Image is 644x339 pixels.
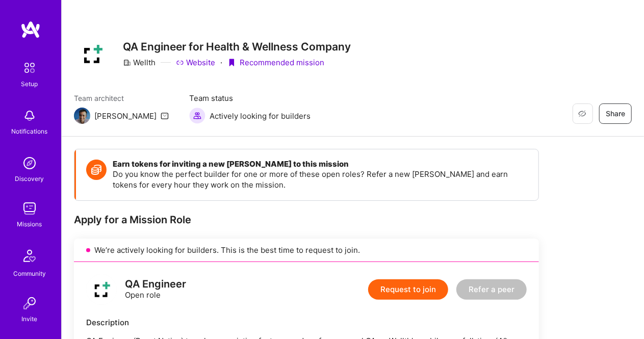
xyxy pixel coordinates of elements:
[21,79,38,89] div: Setup
[74,239,539,262] div: We’re actively looking for builders. This is the best time to request to join.
[19,57,40,79] img: setup
[220,57,222,68] div: ·
[125,279,186,300] div: Open role
[227,59,236,67] i: icon PurpleRibbon
[86,274,117,305] img: logo
[578,110,586,118] i: icon EyeClosed
[74,213,539,226] div: Apply for a Mission Role
[19,198,40,219] img: teamwork
[123,40,351,53] h3: QA Engineer for Health & Wellness Company
[20,20,41,39] img: logo
[606,109,625,119] span: Share
[19,153,40,173] img: discovery
[13,268,46,279] div: Community
[189,93,311,103] span: Team status
[74,93,169,103] span: Team architect
[123,59,131,67] i: icon CompanyGray
[599,103,632,124] button: Share
[86,160,107,180] img: Token icon
[19,293,40,314] img: Invite
[74,36,111,72] img: Company Logo
[74,108,90,124] img: Team Architect
[123,57,156,68] div: Wellth
[176,57,215,68] a: Website
[86,317,527,328] div: Description
[189,108,205,124] img: Actively looking for builders
[368,279,448,300] button: Request to join
[22,314,38,324] div: Invite
[227,57,324,68] div: Recommended mission
[113,160,528,169] h4: Earn tokens for inviting a new [PERSON_NAME] to this mission
[113,169,528,190] p: Do you know the perfect builder for one or more of these open roles? Refer a new [PERSON_NAME] an...
[15,173,44,184] div: Discovery
[161,112,169,120] i: icon Mail
[210,111,311,121] span: Actively looking for builders
[12,126,48,137] div: Notifications
[94,111,157,121] div: [PERSON_NAME]
[456,279,527,300] button: Refer a peer
[17,244,42,268] img: Community
[125,279,186,290] div: QA Engineer
[17,219,42,229] div: Missions
[19,106,40,126] img: bell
